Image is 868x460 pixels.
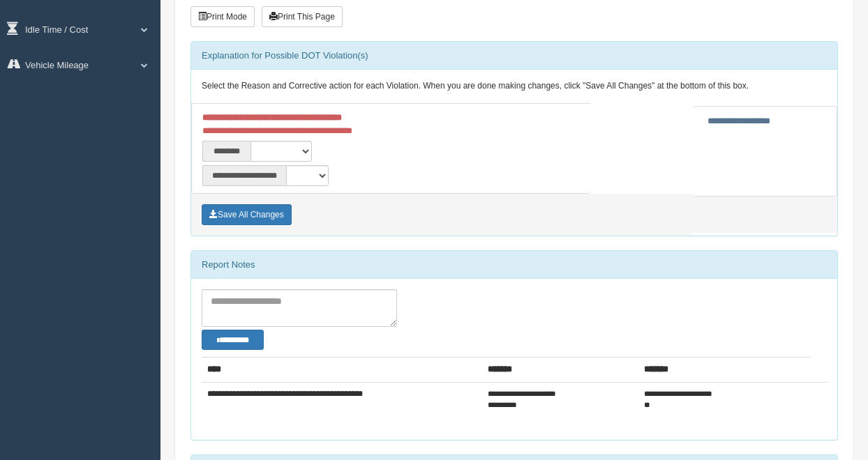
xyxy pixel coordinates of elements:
button: Save [202,204,292,225]
div: Select the Reason and Corrective action for each Violation. When you are done making changes, cli... [191,70,837,103]
button: Print This Page [262,6,343,27]
div: Explanation for Possible DOT Violation(s) [191,42,837,70]
button: Print Mode [190,6,255,27]
div: Report Notes [191,251,837,279]
button: Change Filter Options [202,330,264,350]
